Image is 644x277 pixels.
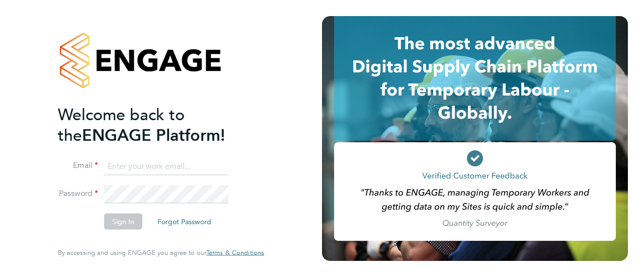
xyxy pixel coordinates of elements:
button: Forgot Password [149,214,219,230]
span: By accessing and using ENGAGE you agree to our [58,248,264,257]
label: Password [58,189,98,199]
span: Terms & Conditions [206,248,264,257]
button: Sign In [104,214,142,230]
a: Terms & Conditions [206,249,264,257]
span: Welcome back to the [58,105,185,145]
h2: ENGAGE Platform! [58,104,254,145]
input: Enter your work email... [104,157,228,175]
label: Email [58,160,98,171]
